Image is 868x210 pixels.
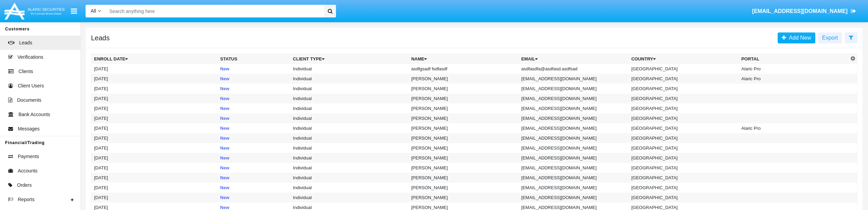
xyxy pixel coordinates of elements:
[91,183,218,193] td: [DATE]
[409,163,519,173] td: [PERSON_NAME]
[91,35,110,41] h5: Leads
[18,111,50,118] span: Bank Accounts
[409,153,519,163] td: [PERSON_NAME]
[91,173,218,183] td: [DATE]
[91,74,218,84] td: [DATE]
[752,8,847,14] span: [EMAIL_ADDRESS][DOMAIN_NAME]
[290,84,409,94] td: Individual
[629,143,739,153] td: [GEOGRAPHIC_DATA]
[409,113,519,123] td: [PERSON_NAME]
[409,123,519,133] td: [PERSON_NAME]
[86,8,106,15] a: All
[409,84,519,94] td: [PERSON_NAME]
[409,143,519,153] td: [PERSON_NAME]
[218,113,290,123] td: New
[91,193,218,202] td: [DATE]
[739,64,849,74] td: Alaric Pro
[91,113,218,123] td: [DATE]
[629,64,739,74] td: [GEOGRAPHIC_DATA]
[778,32,815,43] a: Add New
[17,97,41,104] span: Documents
[91,133,218,143] td: [DATE]
[91,64,218,74] td: [DATE]
[822,35,838,41] span: Export
[409,103,519,113] td: [PERSON_NAME]
[749,2,859,21] a: [EMAIL_ADDRESS][DOMAIN_NAME]
[218,153,290,163] td: New
[519,183,629,193] td: [EMAIL_ADDRESS][DOMAIN_NAME]
[290,74,409,84] td: Individual
[629,153,739,163] td: [GEOGRAPHIC_DATA]
[786,35,811,41] span: Add New
[519,84,629,94] td: [EMAIL_ADDRESS][DOMAIN_NAME]
[409,173,519,183] td: [PERSON_NAME]
[18,196,35,203] span: Reports
[290,153,409,163] td: Individual
[218,103,290,113] td: New
[290,163,409,173] td: Individual
[409,74,519,84] td: [PERSON_NAME]
[629,94,739,103] td: [GEOGRAPHIC_DATA]
[629,84,739,94] td: [GEOGRAPHIC_DATA]
[519,103,629,113] td: [EMAIL_ADDRESS][DOMAIN_NAME]
[91,143,218,153] td: [DATE]
[519,54,629,64] th: Email
[629,173,739,183] td: [GEOGRAPHIC_DATA]
[218,163,290,173] td: New
[18,153,39,160] span: Payments
[409,94,519,103] td: [PERSON_NAME]
[290,64,409,74] td: Individual
[218,143,290,153] td: New
[91,54,218,64] th: Enroll Date
[290,193,409,202] td: Individual
[218,84,290,94] td: New
[629,133,739,143] td: [GEOGRAPHIC_DATA]
[106,5,322,17] input: Search
[409,64,519,74] td: asdfgsadf fsdfasdf
[91,163,218,173] td: [DATE]
[519,113,629,123] td: [EMAIL_ADDRESS][DOMAIN_NAME]
[290,143,409,153] td: Individual
[218,183,290,193] td: New
[17,182,32,189] span: Orders
[629,103,739,113] td: [GEOGRAPHIC_DATA]
[91,8,96,14] span: All
[409,183,519,193] td: [PERSON_NAME]
[519,193,629,202] td: [EMAIL_ADDRESS][DOMAIN_NAME]
[218,133,290,143] td: New
[18,68,33,75] span: Clients
[18,167,38,174] span: Accounts
[17,54,43,61] span: Verifications
[290,123,409,133] td: Individual
[739,54,849,64] th: Portal
[91,123,218,133] td: [DATE]
[629,54,739,64] th: Country
[519,173,629,183] td: [EMAIL_ADDRESS][DOMAIN_NAME]
[519,64,629,74] td: asdfasdfa@asdfasd.asdfsad
[18,82,44,89] span: Client Users
[519,123,629,133] td: [EMAIL_ADDRESS][DOMAIN_NAME]
[629,193,739,202] td: [GEOGRAPHIC_DATA]
[218,193,290,202] td: New
[519,133,629,143] td: [EMAIL_ADDRESS][DOMAIN_NAME]
[739,123,849,133] td: Alaric Pro
[629,113,739,123] td: [GEOGRAPHIC_DATA]
[290,54,409,64] th: Client Type
[91,153,218,163] td: [DATE]
[519,143,629,153] td: [EMAIL_ADDRESS][DOMAIN_NAME]
[519,74,629,84] td: [EMAIL_ADDRESS][DOMAIN_NAME]
[18,125,40,132] span: Messages
[290,173,409,183] td: Individual
[218,74,290,84] td: New
[91,84,218,94] td: [DATE]
[218,64,290,74] td: New
[290,113,409,123] td: Individual
[409,193,519,202] td: [PERSON_NAME]
[218,94,290,103] td: New
[290,183,409,193] td: Individual
[218,123,290,133] td: New
[519,163,629,173] td: [EMAIL_ADDRESS][DOMAIN_NAME]
[290,133,409,143] td: Individual
[629,183,739,193] td: [GEOGRAPHIC_DATA]
[519,153,629,163] td: [EMAIL_ADDRESS][DOMAIN_NAME]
